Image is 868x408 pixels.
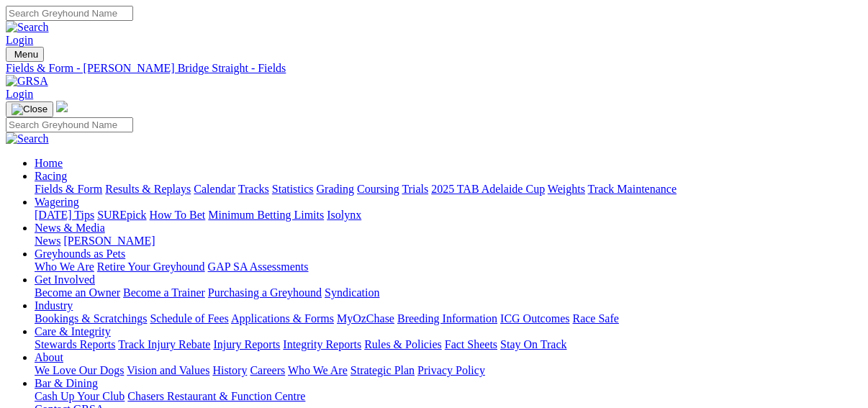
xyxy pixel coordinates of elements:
a: Race Safe [572,312,618,325]
button: Toggle navigation [6,47,44,62]
a: Get Involved [35,273,95,286]
a: Careers [250,364,285,376]
button: Toggle navigation [6,101,53,117]
a: Become a Trainer [123,286,205,299]
a: Track Injury Rebate [118,338,210,350]
a: About [35,351,63,363]
a: News & Media [35,222,105,234]
a: Trials [402,183,428,195]
a: Chasers Restaurant & Function Centre [127,390,305,402]
a: Become an Owner [35,286,120,299]
a: We Love Our Dogs [35,364,124,376]
a: Racing [35,170,67,182]
div: Greyhounds as Pets [35,260,862,273]
a: Industry [35,299,73,312]
a: Calendar [194,183,235,195]
a: Schedule of Fees [150,312,228,325]
img: GRSA [6,75,48,88]
a: Stay On Track [500,338,566,350]
a: Home [35,157,63,169]
a: Statistics [272,183,314,195]
a: Fact Sheets [445,338,497,350]
input: Search [6,117,133,132]
img: Close [12,104,48,115]
a: Integrity Reports [283,338,361,350]
a: Tracks [238,183,269,195]
img: logo-grsa-white.png [56,101,68,112]
a: Who We Are [35,260,94,273]
a: Login [6,88,33,100]
a: Results & Replays [105,183,191,195]
img: Search [6,21,49,34]
a: Cash Up Your Club [35,390,125,402]
a: Track Maintenance [588,183,677,195]
a: Syndication [325,286,379,299]
a: GAP SA Assessments [208,260,309,273]
div: About [35,364,862,377]
a: 2025 TAB Adelaide Cup [431,183,545,195]
a: [DATE] Tips [35,209,94,221]
a: MyOzChase [337,312,394,325]
a: Injury Reports [213,338,280,350]
div: News & Media [35,235,862,248]
a: ICG Outcomes [500,312,569,325]
a: Applications & Forms [231,312,334,325]
a: Fields & Form - [PERSON_NAME] Bridge Straight - Fields [6,62,862,75]
a: Rules & Policies [364,338,442,350]
a: Who We Are [288,364,348,376]
a: Breeding Information [397,312,497,325]
a: Fields & Form [35,183,102,195]
a: Login [6,34,33,46]
a: Care & Integrity [35,325,111,337]
div: Racing [35,183,862,196]
img: Search [6,132,49,145]
a: Grading [317,183,354,195]
div: Industry [35,312,862,325]
div: Bar & Dining [35,390,862,403]
a: Vision and Values [127,364,209,376]
a: History [212,364,247,376]
a: Weights [548,183,585,195]
div: Get Involved [35,286,862,299]
a: Purchasing a Greyhound [208,286,322,299]
a: News [35,235,60,247]
a: Bookings & Scratchings [35,312,147,325]
a: Privacy Policy [417,364,485,376]
div: Care & Integrity [35,338,862,351]
a: Bar & Dining [35,377,98,389]
span: Menu [14,49,38,60]
a: Greyhounds as Pets [35,248,125,260]
a: [PERSON_NAME] [63,235,155,247]
a: How To Bet [150,209,206,221]
a: Coursing [357,183,399,195]
a: Wagering [35,196,79,208]
a: Stewards Reports [35,338,115,350]
a: Isolynx [327,209,361,221]
input: Search [6,6,133,21]
a: Retire Your Greyhound [97,260,205,273]
a: Strategic Plan [351,364,415,376]
a: SUREpick [97,209,146,221]
a: Minimum Betting Limits [208,209,324,221]
div: Wagering [35,209,862,222]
